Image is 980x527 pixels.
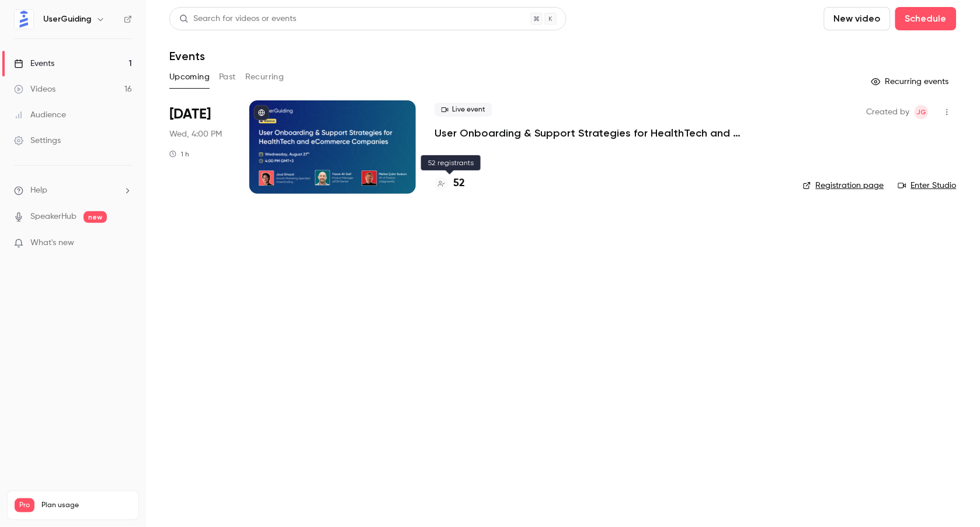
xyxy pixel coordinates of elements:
[30,184,47,197] span: Help
[219,68,236,86] button: Past
[917,105,927,119] span: JG
[118,238,132,249] iframe: Noticeable Trigger
[803,180,884,191] a: Registration page
[169,100,231,194] div: Aug 27 Wed, 4:00 PM (Europe/Istanbul)
[435,103,492,117] span: Live event
[915,105,929,119] span: Joud Ghazal
[41,501,131,510] span: Plan usage
[169,68,210,86] button: Upcoming
[169,149,189,159] div: 1 h
[14,109,66,121] div: Audience
[245,68,284,86] button: Recurring
[179,13,296,25] div: Search for videos or events
[453,176,465,191] h4: 52
[14,58,54,69] div: Events
[435,126,784,140] a: User Onboarding & Support Strategies for HealthTech and eCommerce Companies
[866,72,957,91] button: Recurring events
[43,13,91,25] h6: UserGuiding
[14,184,132,197] li: help-dropdown-opener
[30,211,77,223] a: SpeakerHub
[14,135,61,146] div: Settings
[14,83,55,95] div: Videos
[169,49,205,63] h1: Events
[435,176,465,191] a: 52
[169,105,211,124] span: [DATE]
[895,7,957,30] button: Schedule
[84,211,107,223] span: new
[169,128,222,140] span: Wed, 4:00 PM
[15,498,34,512] span: Pro
[898,180,957,191] a: Enter Studio
[15,10,33,29] img: UserGuiding
[30,237,74,249] span: What's new
[867,105,910,119] span: Created by
[824,7,891,30] button: New video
